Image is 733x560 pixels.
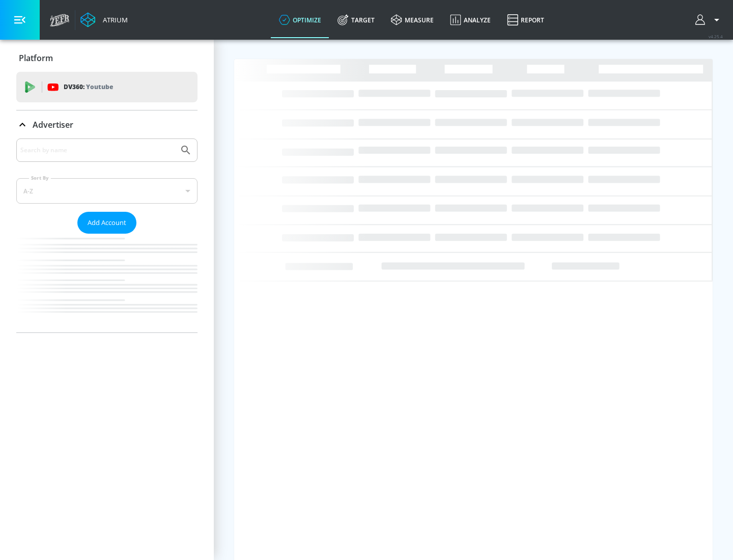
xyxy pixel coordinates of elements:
label: Sort By [29,175,51,181]
a: measure [383,2,442,38]
div: Advertiser [16,138,198,332]
div: A-Z [16,178,198,204]
p: Platform [19,52,53,64]
a: Atrium [80,12,128,27]
a: Report [499,2,552,38]
p: DV360: [64,81,113,93]
div: DV360: Youtube [16,72,198,102]
nav: list of Advertiser [16,234,198,332]
span: v 4.25.4 [709,34,723,39]
p: Youtube [86,81,113,92]
button: Add Account [77,212,136,234]
a: optimize [271,2,329,38]
span: Add Account [88,217,126,229]
p: Advertiser [33,119,73,130]
input: Search by name [20,144,175,157]
div: Platform [16,44,198,72]
a: Target [329,2,383,38]
div: Advertiser [16,110,198,139]
div: Atrium [99,15,128,24]
a: Analyze [442,2,499,38]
